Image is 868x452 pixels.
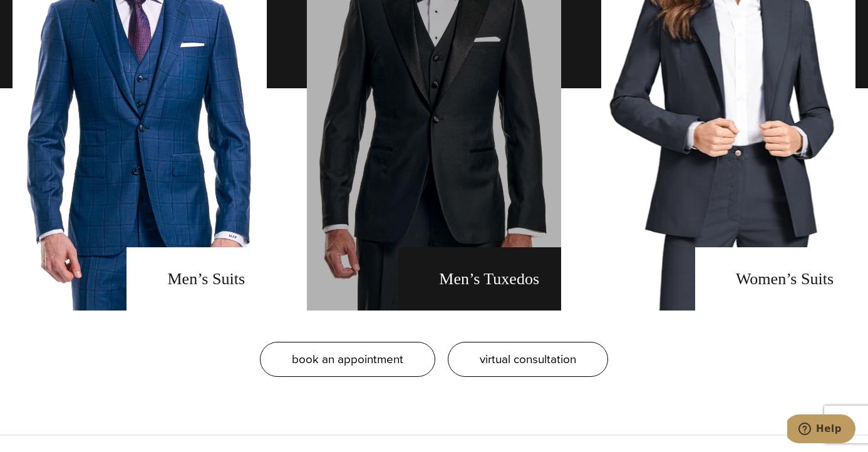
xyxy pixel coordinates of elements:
a: virtual consultation [448,342,608,377]
span: virtual consultation [480,350,576,368]
iframe: Opens a widget where you can chat to one of our agents [787,414,855,446]
span: book an appointment [292,350,403,368]
a: book an appointment [260,342,435,377]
